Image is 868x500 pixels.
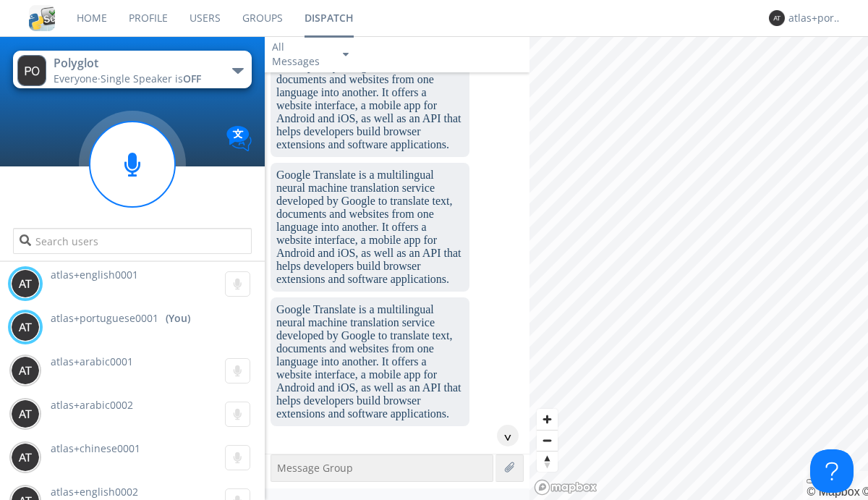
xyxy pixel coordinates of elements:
[166,311,190,326] div: (You)
[51,441,140,455] span: atlas+chinese0001
[51,398,133,412] span: atlas+arabic0002
[11,443,40,472] img: 373638.png
[29,5,55,31] img: cddb5a64eb264b2086981ab96f4c1ba7
[807,486,859,498] a: Mapbox
[537,451,558,472] button: Reset bearing to north
[343,53,349,56] img: caret-down-sm.svg
[537,409,558,430] button: Zoom in
[13,228,251,254] input: Search users
[276,303,464,420] dc-p: Google Translate is a multilingual neural machine translation service developed by Google to tran...
[11,356,40,385] img: 373638.png
[537,452,558,472] span: Reset bearing to north
[54,55,216,72] div: Polyglot
[51,311,158,326] span: atlas+portuguese0001
[276,34,464,151] dc-p: Google Translate is a multilingual neural machine translation service developed by Google to tran...
[11,313,40,342] img: 373638.png
[272,40,330,69] div: All Messages
[51,355,133,368] span: atlas+arabic0001
[534,479,597,496] a: Mapbox logo
[17,55,46,86] img: 373638.png
[807,479,818,483] button: Toggle attribution
[11,269,40,298] img: 373638.png
[497,425,519,446] div: ^
[276,169,464,286] dc-p: Google Translate is a multilingual neural machine translation service developed by Google to tran...
[226,126,252,151] img: Translation enabled
[769,10,785,26] img: 373638.png
[101,72,201,85] span: Single Speaker is
[51,485,138,499] span: atlas+english0002
[537,431,558,451] span: Zoom out
[183,72,201,85] span: OFF
[11,399,40,428] img: 373638.png
[810,449,854,493] iframe: Toggle Customer Support
[13,51,251,88] button: PolyglotEveryone·Single Speaker isOFF
[54,72,216,86] div: Everyone ·
[51,268,138,281] span: atlas+english0001
[537,430,558,451] button: Zoom out
[788,11,843,25] div: atlas+portuguese0001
